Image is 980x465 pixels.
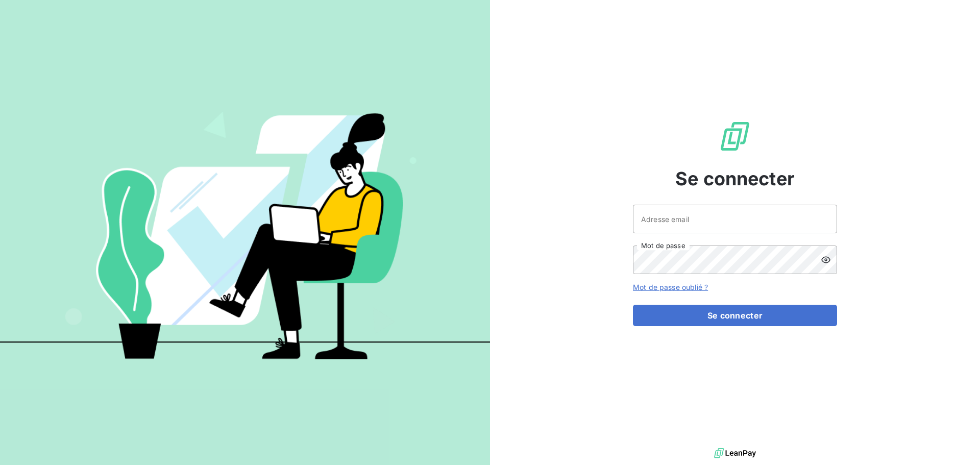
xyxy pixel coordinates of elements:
img: logo [714,446,756,461]
input: placeholder [633,205,837,233]
img: Logo LeanPay [719,120,751,153]
button: Se connecter [633,305,837,326]
a: Mot de passe oublié ? [633,283,708,291]
span: Se connecter [675,165,795,192]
